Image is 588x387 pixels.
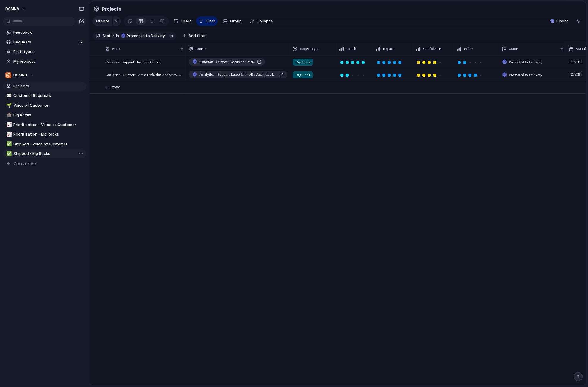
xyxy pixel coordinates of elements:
[230,18,242,24] span: Group
[199,72,277,78] span: Analytics - Support Latest LinkedIn Analytics in API
[509,59,543,65] span: Promoted to Delivery
[13,141,84,147] span: Shipped - Voice of Customer
[13,103,84,108] span: Voice of Customer
[509,72,543,78] span: Promoted to Delivery
[189,58,265,66] a: Curation - Support Document Posts
[548,17,570,26] button: Linear
[5,141,11,147] button: ✅
[13,59,84,64] span: My projects
[6,141,10,147] div: ✅
[568,58,583,65] span: [DATE]
[110,84,120,90] span: Create
[5,93,11,99] button: 💬
[3,149,86,158] a: ✅Shipped - Big Rocks
[423,46,441,52] span: Confidence
[6,102,10,109] div: 🌱
[189,71,287,78] a: Analytics - Support Latest LinkedIn Analytics in API
[103,33,115,39] span: Status
[127,33,165,39] span: Promoted to Delivery
[3,91,86,100] a: 💬Customer Requests
[105,71,184,78] span: Analytics - Support Latest LinkedIn Analytics in API
[100,4,122,14] span: Projects
[92,16,112,26] button: Create
[5,151,11,157] button: ✅
[6,121,10,128] div: 📈
[300,46,319,52] span: Project Type
[3,38,86,47] a: Requests2
[13,93,84,99] span: Customer Requests
[3,111,86,119] a: 🪨Big Rocks
[3,47,86,56] a: Prototypes
[13,29,84,35] span: Feedback
[383,46,394,52] span: Impact
[3,140,86,149] a: ✅Shipped - Voice of Customer
[13,83,84,89] span: Projects
[6,112,10,119] div: 🪨
[196,16,218,26] button: Filter
[6,131,10,138] div: 📈
[199,59,255,65] span: Curation - Support Document Posts
[3,159,86,168] button: Create view
[105,58,161,65] span: Curation - Support Document Posts
[295,59,310,65] span: Big Rock
[13,112,84,118] span: Big Rocks
[346,46,356,52] span: Reach
[568,71,583,78] span: [DATE]
[196,46,206,52] span: Linear
[13,72,27,78] span: DSMN8
[13,122,84,128] span: Prioritisation - Voice of Customer
[115,33,120,39] button: is
[13,131,84,137] span: Prioritisation - Big Rocks
[206,18,215,24] span: Filter
[220,16,245,26] button: Group
[116,33,119,39] span: is
[13,151,84,157] span: Shipped - Big Rocks
[112,46,121,52] span: Name
[181,18,191,24] span: Fields
[556,18,568,24] span: Linear
[171,16,194,26] button: Fields
[3,120,86,129] a: 📈Prioritisation - Voice of Customer
[96,18,109,24] span: Create
[3,28,86,37] a: Feedback
[247,16,275,26] button: Collapse
[5,103,11,108] button: 🌱
[3,4,29,14] button: DSMN8
[3,82,86,91] a: Projects
[5,6,19,12] span: DSMN8
[13,161,36,166] span: Create view
[5,112,11,118] button: 🪨
[13,39,78,45] span: Requests
[3,130,86,139] a: 📈Prioritisation - Big Rocks
[120,33,169,39] button: Promoted to Delivery
[13,49,84,55] span: Prototypes
[6,92,10,99] div: 💬
[509,46,518,52] span: Status
[464,46,473,52] span: Effort
[3,71,86,80] button: DSMN8
[295,72,310,78] span: Big Rock
[3,57,86,66] a: My projects
[3,101,86,110] a: 🌱Voice of Customer
[188,33,206,39] span: Add filter
[257,18,273,24] span: Collapse
[179,32,209,40] button: Add filter
[6,150,10,157] div: ✅
[80,39,84,45] span: 2
[5,131,11,137] button: 📈
[5,122,11,128] button: 📈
